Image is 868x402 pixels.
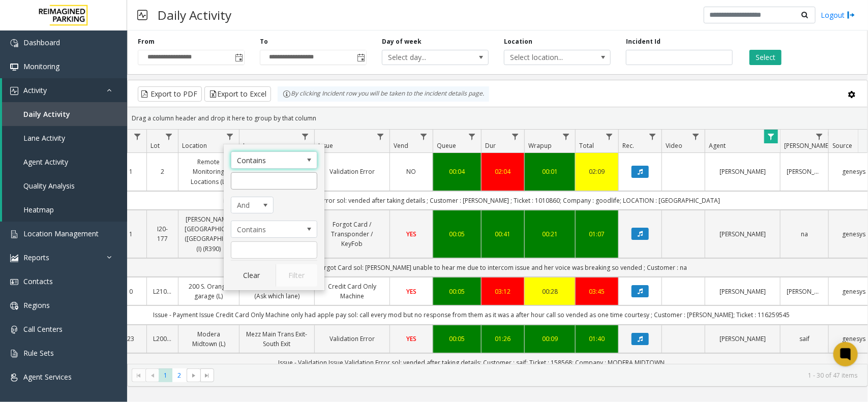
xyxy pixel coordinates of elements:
[396,229,427,239] a: YES
[622,141,634,150] span: Rec.
[23,348,54,358] span: Rule Sets
[488,229,518,239] a: 00:41
[220,371,857,380] kendo-pager-info: 1 - 30 of 47 items
[23,372,72,382] span: Agent Services
[231,221,317,238] span: Location Filter Operators
[138,37,155,46] label: From
[374,130,387,143] a: Issue Filter Menu
[10,302,18,310] img: 'icon'
[23,181,75,191] span: Quality Analysis
[23,38,60,47] span: Dashboard
[582,334,612,344] div: 01:40
[203,372,211,380] span: Go to the last page
[200,368,214,383] span: Go to the last page
[187,368,200,383] span: Go to the next page
[318,141,333,150] span: Issue
[185,329,233,349] a: Modera Midtown (L)
[321,220,383,249] a: Forgot Card / Transponder / KeyFob
[298,130,312,143] a: Lane Filter Menu
[233,50,244,65] span: Toggle popup
[243,141,257,150] span: Lane
[832,141,852,150] span: Source
[153,167,172,176] a: 2
[10,230,18,238] img: 'icon'
[23,61,59,71] span: Monitoring
[231,264,273,287] button: Clear
[190,372,198,380] span: Go to the next page
[23,229,99,238] span: Location Management
[23,205,54,214] span: Heatmap
[128,109,867,127] div: Drag a column header and drop it here to group by that column
[579,141,594,150] span: Total
[153,224,172,243] a: I20-177
[382,37,422,46] label: Day of week
[283,90,291,98] img: infoIcon.svg
[847,10,855,20] img: logout
[711,229,774,239] a: [PERSON_NAME]
[122,334,140,344] a: 23
[10,350,18,358] img: 'icon'
[488,334,518,344] a: 01:26
[23,133,65,143] span: Lane Activity
[223,130,237,143] a: Location Filter Menu
[159,368,172,382] span: Page 1
[711,334,774,344] a: [PERSON_NAME]
[406,230,416,238] span: YES
[559,130,573,143] a: Wrapup Filter Menu
[162,130,176,143] a: Lot Filter Menu
[396,334,427,344] a: YES
[439,229,475,239] a: 00:05
[231,241,317,259] input: Location Filter
[417,130,431,143] a: Vend Filter Menu
[531,167,569,176] a: 00:01
[23,276,53,286] span: Contacts
[439,167,475,176] div: 00:04
[153,287,172,296] a: L21086700
[531,287,569,296] a: 00:28
[23,324,63,334] span: Call Centers
[231,197,265,213] span: And
[137,3,147,27] img: pageIcon
[504,37,532,46] label: Location
[439,334,475,344] a: 00:05
[2,102,127,126] a: Daily Activity
[10,374,18,382] img: 'icon'
[2,126,127,150] a: Lane Activity
[204,86,271,102] button: Export to Excel
[10,63,18,71] img: 'icon'
[122,229,140,239] a: 1
[582,229,612,239] div: 01:07
[246,282,308,301] a: 200 S. Orange garage (Ask which lane)
[531,229,569,239] div: 00:21
[182,141,207,150] span: Location
[246,329,308,349] a: Mezz Main Trans Exit- South Exit
[2,150,127,174] a: Agent Activity
[153,334,172,344] a: L20000500
[231,221,300,237] span: Contains
[437,141,456,150] span: Queue
[2,198,127,222] a: Heatmap
[531,334,569,344] a: 00:09
[10,254,18,262] img: 'icon'
[488,167,518,176] a: 02:04
[764,130,778,143] a: Agent Filter Menu
[603,130,616,143] a: Total Filter Menu
[582,167,612,176] a: 02:09
[406,334,416,343] span: YES
[23,85,47,95] span: Activity
[582,287,612,296] div: 03:45
[185,214,233,254] a: [PERSON_NAME][GEOGRAPHIC_DATA] ([GEOGRAPHIC_DATA]) (I) (R390)
[185,157,233,187] a: Remote Monitoring Locations (L)
[787,287,822,296] a: [PERSON_NAME]
[750,50,782,65] button: Select
[122,167,140,176] a: 1
[185,282,233,301] a: 200 S. Orange garage (L)
[711,287,774,296] a: [PERSON_NAME]
[813,130,826,143] a: Parker Filter Menu
[321,282,383,301] a: Credit Card Only Machine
